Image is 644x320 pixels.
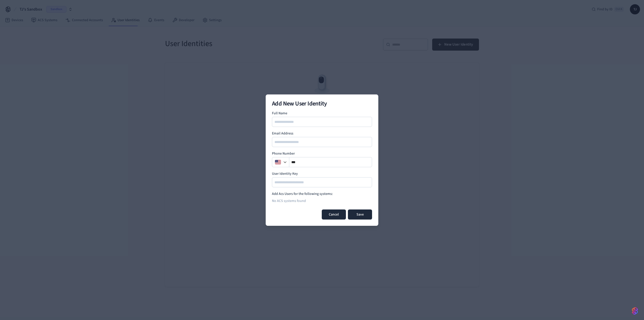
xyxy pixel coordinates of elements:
div: No ACS systems found [272,196,372,205]
button: Save [348,209,372,220]
label: User Identity Key [272,171,372,176]
label: Phone Number [272,151,372,156]
label: Email Address [272,131,372,136]
img: SeamLogoGradient.69752ec5.svg [632,307,638,315]
h2: Add New User Identity [272,101,372,107]
label: Full Name [272,111,372,116]
button: Cancel [322,209,346,220]
h4: Add Acs Users for the following systems: [272,191,372,196]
